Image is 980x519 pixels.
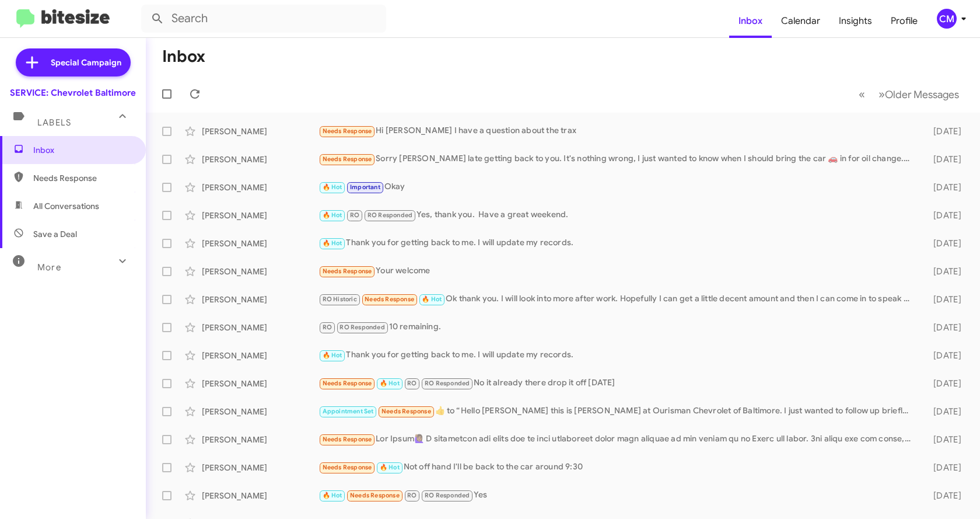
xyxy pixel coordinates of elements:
[871,82,966,106] button: Next
[318,489,917,502] div: Yes
[323,323,332,331] span: RO
[917,266,971,277] div: [DATE]
[881,4,927,38] a: Profile
[202,322,318,333] div: [PERSON_NAME]
[202,406,318,417] div: [PERSON_NAME]
[202,378,318,389] div: [PERSON_NAME]
[829,4,881,38] a: Insights
[350,211,359,219] span: RO
[323,211,342,219] span: 🔥 Hot
[917,462,971,473] div: [DATE]
[318,208,917,222] div: Yes, thank you. Have a great weekend.
[202,350,318,361] div: [PERSON_NAME]
[318,321,917,334] div: 10 remaining.
[16,48,131,76] a: Special Campaign
[323,183,342,191] span: 🔥 Hot
[917,154,971,165] div: [DATE]
[323,155,372,163] span: Needs Response
[380,464,400,471] span: 🔥 Hot
[202,462,318,473] div: [PERSON_NAME]
[917,350,971,361] div: [DATE]
[33,200,99,212] span: All Conversations
[339,323,384,331] span: RO Responded
[202,182,318,193] div: [PERSON_NAME]
[323,239,342,247] span: 🔥 Hot
[937,9,957,29] div: CM
[33,228,77,240] span: Save a Deal
[323,464,372,471] span: Needs Response
[323,351,342,359] span: 🔥 Hot
[162,47,205,66] h1: Inbox
[917,434,971,445] div: [DATE]
[407,379,416,387] span: RO
[852,82,966,106] nav: Page navigation example
[917,490,971,501] div: [DATE]
[422,295,442,303] span: 🔥 Hot
[51,57,121,68] span: Special Campaign
[202,434,318,445] div: [PERSON_NAME]
[917,378,971,389] div: [DATE]
[323,407,374,415] span: Appointment Set
[323,267,372,275] span: Needs Response
[927,9,967,29] button: CM
[318,433,917,446] div: Lor Ipsum🙋🏾‍♀️ D sitametcon adi elits doe te inci utlaboreet dolor magn aliquae ad min veniam qu ...
[380,379,400,387] span: 🔥 Hot
[318,236,917,250] div: Thank you for getting back to me. I will update my records.
[878,87,885,102] span: »
[141,5,386,33] input: Search
[729,4,772,38] a: Inbox
[917,322,971,333] div: [DATE]
[350,183,380,191] span: Important
[318,180,917,194] div: Okay
[425,379,470,387] span: RO Responded
[202,126,318,137] div: [PERSON_NAME]
[323,436,372,443] span: Needs Response
[323,492,342,499] span: 🔥 Hot
[202,210,318,221] div: [PERSON_NAME]
[917,238,971,249] div: [DATE]
[323,295,357,303] span: RO Historic
[37,117,71,128] span: Labels
[367,211,412,219] span: RO Responded
[365,295,414,303] span: Needs Response
[202,238,318,249] div: [PERSON_NAME]
[318,152,917,166] div: Sorry [PERSON_NAME] late getting back to you. It's nothing wrong, I just wanted to know when I sh...
[318,124,917,138] div: Hi [PERSON_NAME] I have a question about the trax
[33,172,132,184] span: Needs Response
[202,294,318,305] div: [PERSON_NAME]
[852,82,872,106] button: Previous
[318,292,917,306] div: Ok thank you. I will look into more after work. Hopefully I can get a little decent amount and th...
[917,294,971,305] div: [DATE]
[37,262,61,273] span: More
[350,492,400,499] span: Needs Response
[318,461,917,474] div: Not off hand I'll be back to the car around 9:30
[33,144,132,156] span: Inbox
[425,492,470,499] span: RO Responded
[202,490,318,501] div: [PERSON_NAME]
[381,407,431,415] span: Needs Response
[323,127,372,135] span: Needs Response
[202,154,318,165] div: [PERSON_NAME]
[772,4,829,38] a: Calendar
[318,377,917,390] div: No it already there drop it off [DATE]
[917,210,971,221] div: [DATE]
[885,88,959,101] span: Older Messages
[202,266,318,277] div: [PERSON_NAME]
[318,349,917,362] div: Thank you for getting back to me. I will update my records.
[917,182,971,193] div: [DATE]
[318,264,917,278] div: Your welcome
[917,406,971,417] div: [DATE]
[323,379,372,387] span: Needs Response
[859,87,865,102] span: «
[10,87,136,99] div: SERVICE: Chevrolet Baltimore
[917,126,971,137] div: [DATE]
[318,405,917,418] div: ​👍​ to “ Hello [PERSON_NAME] this is [PERSON_NAME] at Ourisman Chevrolet of Baltimore. I just wan...
[407,492,416,499] span: RO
